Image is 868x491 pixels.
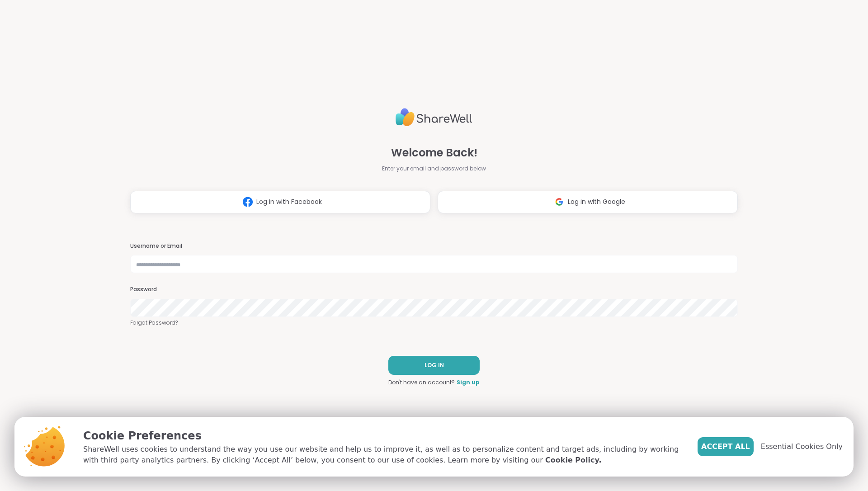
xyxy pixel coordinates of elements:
[425,361,444,369] span: LOG IN
[130,319,738,327] a: Forgot Password?
[551,194,568,210] img: ShareWell Logomark
[256,197,322,207] span: Log in with Facebook
[701,441,750,452] span: Accept All
[83,428,683,444] p: Cookie Preferences
[438,191,738,213] button: Log in with Google
[83,444,683,466] p: ShareWell uses cookies to understand the way you use our website and help us to improve it, as we...
[130,242,738,250] h3: Username or Email
[239,194,256,210] img: ShareWell Logomark
[761,441,843,452] span: Essential Cookies Only
[388,378,455,387] span: Don't have an account?
[698,437,754,456] button: Accept All
[457,378,480,387] a: Sign up
[545,455,601,466] a: Cookie Policy.
[388,356,480,375] button: LOG IN
[382,165,486,173] span: Enter your email and password below
[130,191,430,213] button: Log in with Facebook
[568,197,625,207] span: Log in with Google
[396,104,472,130] img: ShareWell Logo
[130,286,738,293] h3: Password
[391,145,477,161] span: Welcome Back!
